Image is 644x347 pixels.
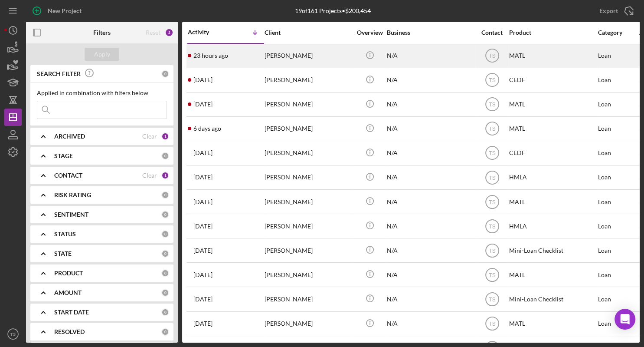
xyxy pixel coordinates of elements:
[489,53,495,59] text: TS
[489,102,495,108] text: TS
[265,69,351,92] div: [PERSON_NAME]
[598,93,638,116] div: Loan
[193,320,212,327] time: 2025-07-18 04:37
[509,69,596,92] div: CEDF
[509,263,596,286] div: MATL
[265,44,351,67] div: [PERSON_NAME]
[193,125,221,132] time: 2025-08-14 15:31
[146,29,160,36] div: Reset
[598,29,638,36] div: Category
[265,117,351,140] div: [PERSON_NAME]
[509,166,596,189] div: HMLA
[10,332,16,337] text: TS
[193,247,212,254] time: 2025-07-25 20:15
[54,211,88,218] b: SENTIMENT
[37,89,167,96] div: Applied in combination with filters below
[265,190,351,213] div: [PERSON_NAME]
[265,215,351,238] div: [PERSON_NAME]
[54,192,91,198] b: RISK RATING
[54,250,72,257] b: STATE
[94,48,110,61] div: Apply
[142,172,157,179] div: Clear
[161,70,169,78] div: 0
[142,133,157,140] div: Clear
[476,29,508,36] div: Contact
[598,288,638,311] div: Loan
[165,28,173,37] div: 2
[161,172,169,179] div: 1
[387,215,474,238] div: N/A
[489,175,495,181] text: TS
[509,288,596,311] div: Mini-Loan Checklist
[509,190,596,213] div: MATL
[93,29,111,36] b: Filters
[509,215,596,238] div: HMLA
[509,312,596,335] div: MATL
[85,48,119,61] button: Apply
[598,190,638,213] div: Loan
[26,2,90,20] button: New Project
[598,69,638,92] div: Loan
[509,142,596,165] div: CEDF
[599,2,618,20] div: Export
[387,239,474,262] div: N/A
[489,126,495,132] text: TS
[598,239,638,262] div: Loan
[193,271,212,278] time: 2025-07-22 14:14
[598,215,638,238] div: Loan
[161,132,169,140] div: 1
[48,2,82,20] div: New Project
[598,166,638,189] div: Loan
[193,174,212,181] time: 2025-07-31 18:14
[598,117,638,140] div: Loan
[598,263,638,286] div: Loan
[489,77,495,83] text: TS
[265,93,351,116] div: [PERSON_NAME]
[387,190,474,213] div: N/A
[509,117,596,140] div: MATL
[295,7,371,14] div: 19 of 161 Projects • $200,454
[265,288,351,311] div: [PERSON_NAME]
[509,239,596,262] div: Mini-Loan Checklist
[598,142,638,165] div: Loan
[161,328,169,336] div: 0
[387,29,474,36] div: Business
[353,29,386,36] div: Overview
[265,239,351,262] div: [PERSON_NAME]
[265,166,351,189] div: [PERSON_NAME]
[188,29,226,36] div: Activity
[161,211,169,218] div: 0
[161,308,169,316] div: 0
[54,133,85,140] b: ARCHIVED
[509,29,596,36] div: Product
[265,312,351,335] div: [PERSON_NAME]
[387,312,474,335] div: N/A
[161,289,169,297] div: 0
[509,44,596,67] div: MATL
[193,223,212,230] time: 2025-07-25 23:12
[54,328,85,335] b: RESOLVED
[54,309,89,316] b: START DATE
[161,191,169,199] div: 0
[387,117,474,140] div: N/A
[161,152,169,160] div: 0
[193,101,212,108] time: 2025-08-18 13:25
[54,289,82,296] b: AMOUNT
[54,172,82,179] b: CONTACT
[54,270,83,277] b: PRODUCT
[161,269,169,277] div: 0
[265,142,351,165] div: [PERSON_NAME]
[489,321,495,327] text: TS
[37,70,81,77] b: SEARCH FILTER
[598,44,638,67] div: Loan
[193,76,212,83] time: 2025-08-18 18:54
[193,296,212,303] time: 2025-07-21 18:06
[489,248,495,254] text: TS
[489,297,495,303] text: TS
[387,263,474,286] div: N/A
[4,325,22,343] button: TS
[161,250,169,258] div: 0
[615,309,635,330] div: Open Intercom Messenger
[193,198,212,205] time: 2025-07-28 23:39
[387,166,474,189] div: N/A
